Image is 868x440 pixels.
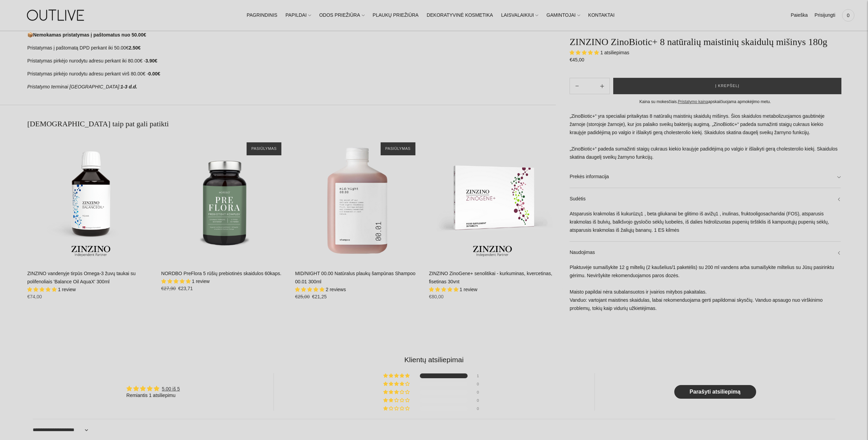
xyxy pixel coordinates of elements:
a: ZINZINO vandenyje tirpūs Omega-3 žuvų taukai su polifenoliais 'Balance Oil AquaX' 300ml [27,136,155,263]
span: 1 review [58,287,76,292]
span: 5.00 stars [161,279,192,284]
a: PAGRINDINIS [247,8,277,23]
a: Prisijungti [814,8,835,23]
span: €80,00 [429,294,444,299]
span: 5.00 stars [27,287,58,292]
a: NORDBO PreFlora 5 rūšių prebiotinės skaidulos 60kaps. [161,271,282,276]
a: Prekės informacija [570,166,841,188]
a: Naudojimas [570,242,841,264]
button: Subtract product quantity [595,78,609,94]
strong: 1-3 d.d. [120,84,137,89]
a: NORDBO PreFlora 5 rūšių prebiotinės skaidulos 60kaps. [161,136,289,263]
a: ZINZINO vandenyje tirpūs Omega-3 žuvų taukai su polifenoliais 'Balance Oil AquaX' 300ml [27,271,135,284]
div: Plaktuvėje sumaišykite 12 g miltelių (2 kaušelius/1 paketėlis) su 200 ml vandens arba sumaišykite... [570,264,841,320]
a: Pristatymo kaina [678,99,708,104]
a: GAMINTOJAI [546,8,580,23]
s: €25,00 [295,294,310,299]
span: 5.00 stars [570,49,600,55]
p: 📦 [27,31,556,39]
span: 2 reviews [326,287,346,292]
a: 5.00 iš 5 [162,386,180,392]
a: MID/NIGHT 00.00 Natūralus plaukų šampūnas Shampoo 00.01 300ml [295,136,422,263]
div: 100% (1) reviews with 5 star rating [383,373,411,378]
span: €45,00 [570,57,584,62]
span: €21,25 [312,294,327,299]
a: PAPILDAI [285,8,311,23]
a: Paieška [791,8,808,23]
span: 1 review [192,279,209,284]
div: Atsparusis krakmolas iš kukurūzų1 , beta gliukanai be glitimo iš avižų1 , inulinas, fruktooligosa... [570,210,841,241]
div: Remiantis 1 atsiliepimu [127,392,180,399]
input: Product quantity [585,81,595,91]
a: ZINZINO [570,27,587,31]
img: OUTLIVE [14,3,99,27]
strong: 3.90€ [145,58,157,63]
a: Parašyti atsiliepimą [674,385,756,399]
a: Sudėtis [570,188,841,210]
strong: 2.50€ [129,45,141,51]
span: 0 [843,11,853,20]
p: Pristatymas pirkėjo nurodytu adresu perkant iki 80.00€ - [27,57,556,65]
a: ZINZINO ZinoGene+ senolitikai - kurkuminas, kvercetinas, fisetinas 30vnt [429,136,556,263]
button: Add product quantity [570,78,584,94]
div: Kaina su mokesčiais. apskaičiuojama apmokėjimo metu. [570,98,841,105]
p: Pristatymas į paštomatą DPD perkant iki 50.00€ [27,44,556,52]
a: LAISVALAIKIUI [501,8,538,23]
p: Pristatymas pirkėjo nurodytu adresu perkant virš 80.00€ - [27,70,556,78]
span: €74,00 [27,294,42,299]
a: KONTAKTAI [588,8,615,23]
span: Į krepšelį [715,83,739,89]
h2: Klientų atsiliepimai [33,355,835,365]
span: €23,71 [178,286,193,291]
strong: Nemokamas pristatymas į paštomatus nuo 50.00€ [33,32,146,38]
span: 1 atsiliepimas [600,49,629,55]
a: 0 [842,8,854,23]
div: 1 [477,373,485,378]
em: Pristatymo terminai [GEOGRAPHIC_DATA]: [27,84,120,89]
h1: ZINZINO ZinoBiotic+ 8 natūralių maistinių skaidulų mišinys 180g [570,36,841,47]
a: DEKORATYVINĖ KOSMETIKA [427,8,493,23]
span: 1 review [460,287,477,292]
a: MID/NIGHT 00.00 Natūralus plaukų šampūnas Shampoo 00.01 300ml [295,271,415,284]
p: „ZinoBiotic+“ yra specialiai pritaikytas 8 natūralių maistinių skaidulų mišinys. Šios skaidulos m... [570,112,841,161]
strong: 0.00€ [148,71,160,76]
span: 5.00 stars [429,287,460,292]
div: Average rating is 5.00 stars [127,385,180,393]
button: Į krepšelį [613,78,841,94]
s: €27,90 [161,286,176,291]
a: ZINZINO ZinoGene+ senolitikai - kurkuminas, kvercetinas, fisetinas 30vnt [429,271,552,284]
select: Sort dropdown [33,422,90,438]
span: 5.00 stars [295,287,326,292]
h2: [DEMOGRAPHIC_DATA] taip pat gali patikti [27,119,556,129]
a: PLAUKŲ PRIEŽIŪRA [373,8,419,23]
a: ODOS PRIEŽIŪRA [319,8,365,23]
